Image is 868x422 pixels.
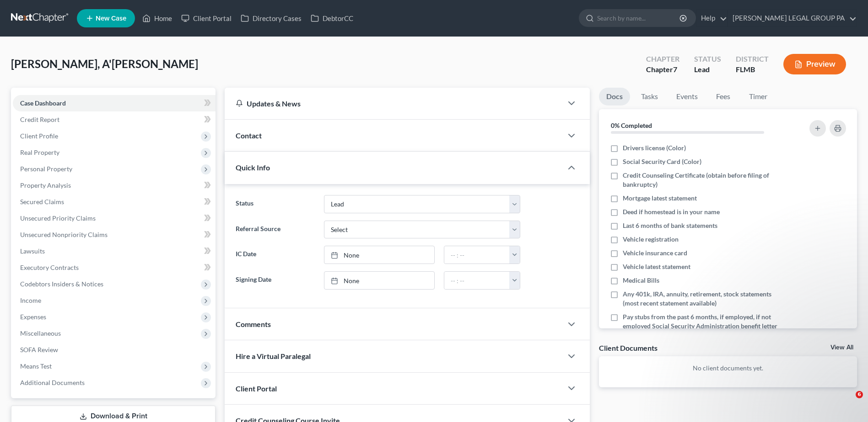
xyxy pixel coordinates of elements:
[623,276,659,285] span: Medical Bills
[20,181,71,189] span: Property Analysis
[13,243,216,259] a: Lawsuits
[20,132,58,140] span: Client Profile
[623,290,785,308] span: Any 401k, IRA, annuity, retirement, stock statements (most recent statement available)
[236,131,262,140] span: Contact
[623,221,717,230] span: Last 6 months of bank statements
[20,247,45,255] span: Lawsuits
[623,248,687,258] span: Vehicle insurance card
[13,177,216,194] a: Property Analysis
[694,54,721,64] div: Status
[11,57,198,70] span: [PERSON_NAME], A'[PERSON_NAME]
[623,143,686,153] span: Drivers license (Color)
[13,259,216,276] a: Executory Contracts
[694,64,721,75] div: Lead
[236,10,306,26] a: Directory Cases
[96,15,126,22] span: New Case
[783,54,846,74] button: Preview
[20,280,103,288] span: Codebtors Insiders & Notices
[599,88,630,105] a: Docs
[20,313,46,321] span: Expenses
[231,271,319,290] label: Signing Date
[20,231,108,238] span: Unsecured Nonpriority Claims
[13,210,216,227] a: Unsecured Priority Claims
[696,10,727,26] a: Help
[736,54,769,64] div: District
[606,364,850,373] p: No client documents yet.
[611,121,652,129] strong: 0% Completed
[728,10,857,26] a: [PERSON_NAME] LEGAL GROUP PA
[623,171,785,189] span: Credit Counseling Certificate (obtain before filing of bankruptcy)
[623,312,785,340] span: Pay stubs from the past 6 months, if employed, if not employed Social Security Administration ben...
[20,346,58,353] span: SOFA Review
[646,64,679,75] div: Chapter
[231,221,319,239] label: Referral Source
[623,207,720,216] span: Deed if homestead is in your name
[856,391,863,398] span: 6
[13,342,216,358] a: SOFA Review
[646,54,679,64] div: Chapter
[20,264,79,271] span: Executory Contracts
[20,296,41,304] span: Income
[837,391,859,413] iframe: Intercom live chat
[324,246,434,264] a: None
[623,262,690,271] span: Vehicle latest statement
[13,227,216,243] a: Unsecured Nonpriority Claims
[20,165,72,173] span: Personal Property
[444,246,510,264] input: -- : --
[709,88,738,105] a: Fees
[20,329,61,337] span: Miscellaneous
[673,65,677,74] span: 7
[236,163,270,172] span: Quick Info
[20,116,59,123] span: Credit Report
[20,198,64,206] span: Secured Claims
[634,88,665,105] a: Tasks
[20,214,96,222] span: Unsecured Priority Claims
[669,88,705,105] a: Events
[736,64,769,75] div: FLMB
[236,320,271,328] span: Comments
[13,111,216,128] a: Credit Report
[597,10,681,26] input: Search by name...
[20,362,52,370] span: Means Test
[324,272,434,289] a: None
[20,379,85,386] span: Additional Documents
[623,194,697,203] span: Mortgage latest statement
[20,99,66,107] span: Case Dashboard
[236,384,277,393] span: Client Portal
[13,95,216,111] a: Case Dashboard
[444,272,510,289] input: -- : --
[306,10,358,26] a: DebtorCC
[138,10,177,26] a: Home
[231,195,319,213] label: Status
[623,235,679,244] span: Vehicle registration
[623,157,701,166] span: Social Security Card (Color)
[742,88,775,105] a: Timer
[599,343,658,353] div: Client Documents
[231,246,319,264] label: IC Date
[236,352,311,360] span: Hire a Virtual Paralegal
[13,194,216,210] a: Secured Claims
[236,99,551,108] div: Updates & News
[20,148,59,156] span: Real Property
[177,10,236,26] a: Client Portal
